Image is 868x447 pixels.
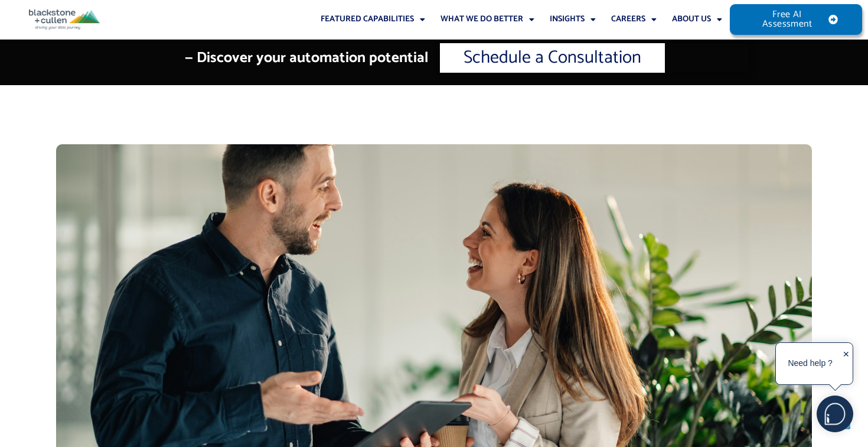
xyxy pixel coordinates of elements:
[778,345,843,383] div: Need help ?
[730,4,862,35] a: Free AI Assessment
[118,48,428,68] h3: — Discover your automation potential
[843,346,850,383] div: ✕
[464,49,641,67] span: Schedule a Consultation
[753,10,821,29] span: Free AI Assessment
[817,396,853,432] img: users%2F5SSOSaKfQqXq3cFEnIZRYMEs4ra2%2Fmedia%2Fimages%2F-Bulle%20blanche%20sans%20fond%20%2B%20ma...
[440,43,665,73] a: Schedule a Consultation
